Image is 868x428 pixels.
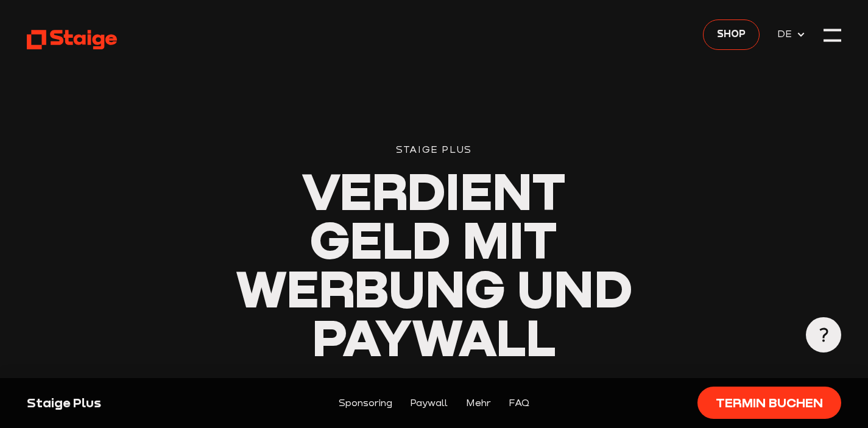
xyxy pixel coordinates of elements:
[697,387,841,419] a: Termin buchen
[27,394,221,412] div: Staige Plus
[236,160,632,368] span: Verdient Geld mit Werbung und Paywall
[466,395,491,410] a: Mehr
[509,395,529,410] a: FAQ
[339,395,392,410] a: Sponsoring
[777,26,796,41] span: DE
[410,395,448,410] a: Paywall
[703,19,760,49] a: Shop
[234,142,635,157] div: Staige Plus
[717,26,746,41] span: Shop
